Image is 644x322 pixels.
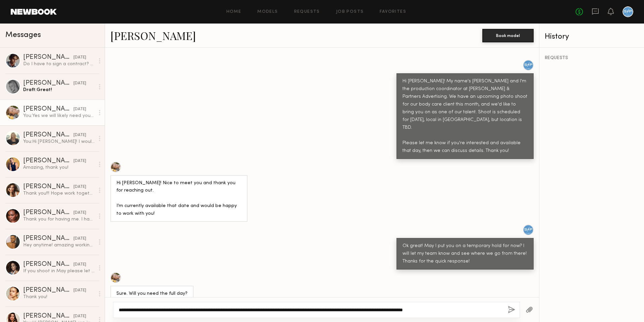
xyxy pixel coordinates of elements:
[257,10,278,14] a: Models
[23,242,95,248] div: Hey anytime! amazing working with you too [PERSON_NAME]! Amazing crew and I had a great time.
[226,10,241,14] a: Home
[116,179,241,218] div: Hi [PERSON_NAME]! Nice to meet you and thank you for reaching out. I’m currently available that d...
[73,132,86,138] div: [DATE]
[23,190,95,197] div: Thank you!!! Hope work together again 💘
[73,54,86,61] div: [DATE]
[23,87,95,93] div: Draft: Great!
[380,10,406,14] a: Favorites
[73,210,86,216] div: [DATE]
[73,158,86,164] div: [DATE]
[23,132,73,138] div: [PERSON_NAME]
[23,113,95,119] div: You: Yes we will likely need you for the full day.
[23,235,73,242] div: [PERSON_NAME]
[23,80,73,87] div: [PERSON_NAME]
[23,138,95,145] div: You: Hi [PERSON_NAME]! I would like to book you for your full day rate of $1020 to shoot on [DATE...
[23,313,73,320] div: [PERSON_NAME]
[545,33,639,41] div: History
[5,31,41,39] span: Messages
[23,54,73,61] div: [PERSON_NAME]
[73,106,86,113] div: [DATE]
[73,184,86,190] div: [DATE]
[294,10,320,14] a: Requests
[545,56,639,61] div: REQUESTS
[23,261,73,268] div: [PERSON_NAME]
[23,184,73,190] div: [PERSON_NAME]
[23,61,95,67] div: Do I have to sign a contract? Also the usage is still unlimited. Most usage is 1 year with increa...
[73,313,86,320] div: [DATE]
[23,294,95,300] div: Thank you!
[23,158,73,164] div: [PERSON_NAME]
[23,268,95,274] div: If you shoot in May please let me know I’ll be in La and available
[23,287,73,294] div: [PERSON_NAME]
[482,32,534,38] a: Book model
[73,236,86,242] div: [DATE]
[23,216,95,223] div: Thank you for having me. I had a great time!
[110,28,196,43] a: [PERSON_NAME]
[402,242,528,266] div: Ok great! May I put you on a temporary hold for now? I will let my team know and see where we go ...
[402,78,528,155] div: Hi [PERSON_NAME]! My name's [PERSON_NAME] and I'm the production coordinator at [PERSON_NAME] & P...
[23,209,73,216] div: [PERSON_NAME]
[116,290,187,298] div: Sure. Will you need the full day?
[73,80,86,87] div: [DATE]
[23,164,95,171] div: Amazing, thank you!
[73,287,86,294] div: [DATE]
[73,261,86,268] div: [DATE]
[336,10,364,14] a: Job Posts
[23,106,73,113] div: [PERSON_NAME]
[482,29,534,42] button: Book model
